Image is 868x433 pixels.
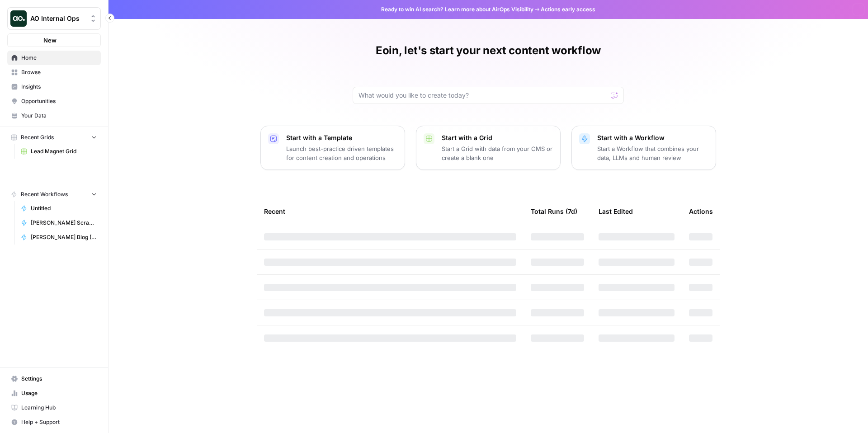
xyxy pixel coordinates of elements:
[442,144,553,162] p: Start a Grid with data from your CMS or create a blank one
[31,147,97,155] span: Lead Magnet Grid
[21,112,97,120] span: Your Data
[7,80,101,94] a: Insights
[30,14,85,23] span: AO Internal Ops
[7,7,101,30] button: Workspace: AO Internal Ops
[31,233,97,241] span: [PERSON_NAME] Blog (Aircraft)
[286,133,397,142] p: Start with a Template
[7,415,101,429] button: Help + Support
[21,83,97,91] span: Insights
[7,131,101,144] button: Recent Grids
[7,94,101,108] a: Opportunities
[17,144,101,159] a: Lead Magnet Grid
[21,389,97,397] span: Usage
[21,190,68,198] span: Recent Workflows
[21,133,54,141] span: Recent Grids
[7,51,101,65] a: Home
[10,10,27,27] img: AO Internal Ops Logo
[597,133,708,142] p: Start with a Workflow
[7,108,101,123] a: Your Data
[7,188,101,201] button: Recent Workflows
[7,386,101,400] a: Usage
[31,204,97,212] span: Untitled
[264,199,516,224] div: Recent
[599,199,633,224] div: Last Edited
[21,68,97,76] span: Browse
[7,400,101,415] a: Learning Hub
[416,126,561,170] button: Start with a GridStart a Grid with data from your CMS or create a blank one
[597,144,708,162] p: Start a Workflow that combines your data, LLMs and human review
[442,133,553,142] p: Start with a Grid
[571,126,716,170] button: Start with a WorkflowStart a Workflow that combines your data, LLMs and human review
[17,201,101,216] a: Untitled
[445,6,475,13] a: Learn more
[541,5,595,14] span: Actions early access
[17,230,101,245] a: [PERSON_NAME] Blog (Aircraft)
[359,91,607,100] input: What would you like to create today?
[381,5,533,14] span: Ready to win AI search? about AirOps Visibility
[21,404,97,412] span: Learning Hub
[21,375,97,383] span: Settings
[7,65,101,80] a: Browse
[21,97,97,105] span: Opportunities
[260,126,405,170] button: Start with a TemplateLaunch best-practice driven templates for content creation and operations
[531,199,577,224] div: Total Runs (7d)
[31,219,97,227] span: [PERSON_NAME] Scrape (Aircraft)
[43,36,57,45] span: New
[376,43,601,58] h1: Eoin, let's start your next content workflow
[7,33,101,47] button: New
[17,216,101,230] a: [PERSON_NAME] Scrape (Aircraft)
[286,144,397,162] p: Launch best-practice driven templates for content creation and operations
[689,199,713,224] div: Actions
[21,418,97,426] span: Help + Support
[7,372,101,386] a: Settings
[21,54,97,62] span: Home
